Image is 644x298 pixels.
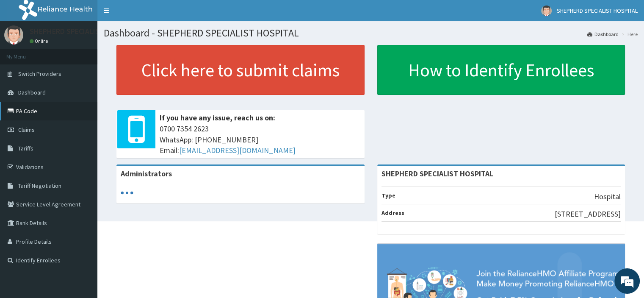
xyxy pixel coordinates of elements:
[18,126,35,134] span: Claims
[587,31,619,38] a: Dashboard
[18,145,33,152] span: Tariffs
[160,113,275,123] b: If you have any issue, reach us on:
[30,38,50,44] a: Online
[619,31,638,38] li: Here
[4,25,23,45] img: User Image
[555,209,621,220] p: [STREET_ADDRESS]
[381,192,395,199] b: Type
[18,89,46,96] span: Dashboard
[160,123,360,156] span: 0700 7354 2623 WhatsApp: [PHONE_NUMBER] Email:
[381,209,404,217] b: Address
[121,169,172,178] b: Administrators
[377,45,625,95] a: How to Identify Enrollees
[18,182,61,189] span: Tariff Negotiation
[18,70,61,78] span: Switch Providers
[594,191,621,202] p: Hospital
[381,169,493,178] strong: SHEPHERD SPECIALIST HOSPITAL
[557,7,638,14] span: SHEPHERD SPECIALIST HOSPITAL
[104,28,638,39] h1: Dashboard - SHEPHERD SPECIALIST HOSPITAL
[30,28,139,35] p: SHEPHERD SPECIALIST HOSPITAL
[541,6,552,16] img: User Image
[179,145,296,155] a: [EMAIL_ADDRESS][DOMAIN_NAME]
[121,187,133,199] svg: audio-loading
[116,45,365,95] a: Click here to submit claims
